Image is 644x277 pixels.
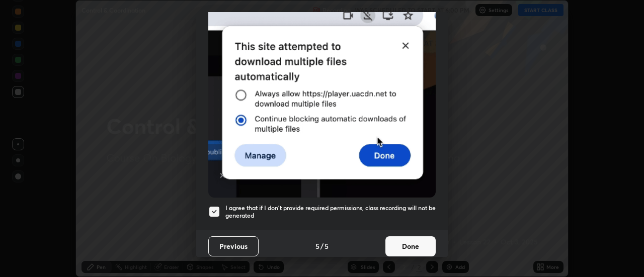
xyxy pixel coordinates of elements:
h4: 5 [325,241,329,251]
button: Done [385,236,436,256]
h4: 5 [315,241,319,251]
button: Previous [208,236,259,256]
h4: / [320,241,324,251]
h5: I agree that if I don't provide required permissions, class recording will not be generated [225,204,436,220]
